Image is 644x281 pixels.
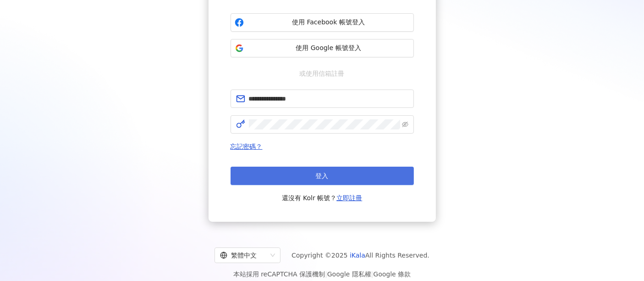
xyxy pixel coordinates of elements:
span: 還沒有 Kolr 帳號？ [282,192,363,203]
a: 立即註冊 [336,194,362,202]
span: eye-invisible [402,121,408,128]
button: 使用 Facebook 帳號登入 [231,13,414,32]
a: 忘記密碼？ [231,143,263,150]
span: | [325,270,327,278]
span: 或使用信箱註冊 [293,68,351,79]
span: | [371,270,374,278]
span: 使用 Google 帳號登入 [248,44,410,53]
div: 繁體中文 [220,248,267,263]
a: Google 隱私權 [327,270,371,278]
span: Copyright © 2025 All Rights Reserved. [292,250,429,261]
a: iKala [350,252,365,259]
span: 使用 Facebook 帳號登入 [248,18,410,27]
span: 登入 [316,172,329,180]
button: 登入 [231,167,414,185]
button: 使用 Google 帳號登入 [231,39,414,57]
span: 本站採用 reCAPTCHA 保護機制 [233,269,411,280]
a: Google 條款 [373,270,411,278]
